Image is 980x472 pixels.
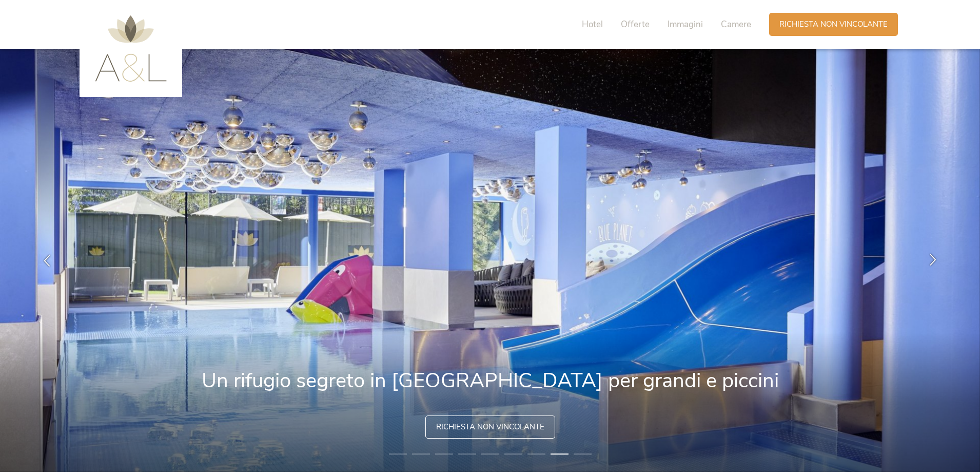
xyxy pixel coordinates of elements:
span: Richiesta non vincolante [436,422,544,432]
span: Offerte [621,18,650,30]
span: Immagini [668,18,703,30]
span: Camere [721,18,751,30]
img: AMONTI & LUNARIS Wellnessresort [95,15,167,82]
span: Richiesta non vincolante [779,19,888,30]
span: Hotel [582,18,603,30]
